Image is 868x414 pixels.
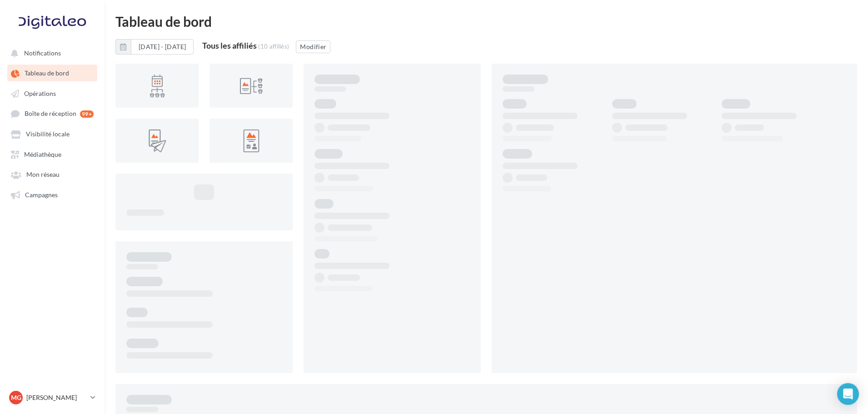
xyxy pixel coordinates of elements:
[24,90,56,97] span: Opérations
[296,40,330,53] button: Modifier
[115,15,857,28] div: Tableau de bord
[5,186,99,203] a: Campagnes
[5,146,99,162] a: Médiathèque
[5,85,99,101] a: Opérations
[25,191,58,199] span: Campagnes
[11,393,21,402] span: MG
[26,393,87,402] p: [PERSON_NAME]
[26,171,60,179] span: Mon réseau
[26,130,70,138] span: Visibilité locale
[258,43,289,50] div: (10 affiliés)
[5,65,99,81] a: Tableau de bord
[25,110,76,118] span: Boîte de réception
[202,41,257,50] div: Tous les affiliés
[131,39,194,55] button: [DATE] - [DATE]
[115,39,194,55] button: [DATE] - [DATE]
[5,105,99,122] a: Boîte de réception 99+
[25,70,69,77] span: Tableau de bord
[7,389,97,406] a: MG [PERSON_NAME]
[5,166,99,182] a: Mon réseau
[24,150,61,158] span: Médiathèque
[24,49,61,57] span: Notifications
[5,45,95,61] button: Notifications
[80,110,94,118] div: 99+
[5,125,99,142] a: Visibilité locale
[837,383,859,405] div: Open Intercom Messenger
